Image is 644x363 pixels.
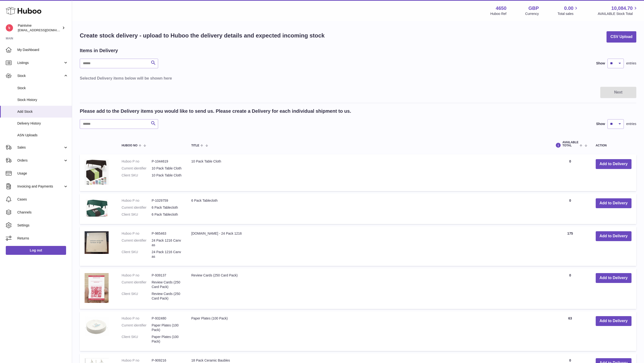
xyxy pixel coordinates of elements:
button: CSV Upload [607,31,636,43]
dt: Huboo P no [122,358,152,363]
label: Show [596,122,605,126]
span: 10,084.70 [611,5,633,12]
span: Returns [17,236,68,241]
td: 10 Pack Table Cloth [186,154,549,191]
img: Review Cards (250 Card Pack) [85,273,109,303]
td: Paper Plates (100 Pack) [186,311,549,351]
button: Add to Delivery [596,231,632,241]
dt: Client SKU [122,335,152,344]
td: 0 [549,268,591,309]
span: Huboo no [122,144,137,147]
dd: Paper Plates (100 Pack) [152,335,182,344]
a: 10,084.70 AVAILABLE Stock Total [598,5,638,16]
div: Currency [525,12,539,16]
span: 0.00 [564,5,574,12]
button: Add to Delivery [596,273,632,283]
dt: Client SKU [122,212,152,217]
span: entries [626,61,636,66]
img: Paper Plates (100 Pack) [85,316,109,336]
span: Stock History [17,98,68,102]
span: AVAILABLE Total [562,141,578,147]
dt: Huboo P no [122,316,152,321]
dd: P-932480 [152,316,182,321]
label: Show [596,61,605,66]
dd: Review Cards (250 Card Pack) [152,280,182,289]
td: 0 [549,154,591,191]
strong: GBP [528,5,539,12]
span: Stock [17,74,63,78]
dt: Huboo P no [122,159,152,164]
span: My Dashboard [17,48,68,52]
dd: P-1044619 [152,159,182,164]
span: Cases [17,197,68,202]
div: Huboo Ref [490,12,507,16]
img: wholesale-canvas.com - 24 Pack 1216 [85,231,109,254]
img: 10 Pack Table Cloth [85,159,109,185]
span: entries [626,122,636,126]
span: Invoicing and Payments [17,184,63,189]
span: Orders [17,158,63,163]
a: Log out [6,246,66,255]
img: euan@paintvine.co.uk [6,24,13,31]
img: 6 Pack Tablecloth [85,198,109,217]
span: Stock [17,86,68,90]
dd: P-939137 [152,273,182,278]
dd: 6 Pack Tablecloth [152,212,182,217]
span: Total sales [557,12,579,16]
td: [DOMAIN_NAME] - 24 Pack 1216 [186,226,549,266]
dt: Huboo P no [122,231,152,236]
h2: Items in Delivery [80,47,118,54]
span: [EMAIL_ADDRESS][DOMAIN_NAME] [18,28,71,32]
div: Action [596,144,632,147]
span: ASN Uploads [17,133,68,138]
dd: Paper Plates (100 Pack) [152,323,182,332]
button: Add to Delivery [596,316,632,326]
span: AVAILABLE Stock Total [598,12,638,16]
span: Listings [17,61,63,65]
span: Channels [17,210,68,215]
dd: 10 Pack Table Cloth [152,173,182,178]
button: Add to Delivery [596,198,632,208]
span: Sales [17,145,63,150]
dt: Client SKU [122,173,152,178]
span: Title [191,144,199,147]
span: Delivery History [17,121,68,126]
h2: Please add to the Delivery items you would like to send us. Please create a Delivery for each ind... [80,108,351,114]
dd: P-965463 [152,231,182,236]
h1: Create stock delivery - upload to Huboo the delivery details and expected incoming stock [80,32,325,39]
dt: Huboo P no [122,198,152,203]
dt: Current identifier [122,323,152,332]
dt: Huboo P no [122,273,152,278]
td: 175 [549,226,591,266]
dt: Current identifier [122,238,152,247]
button: Add to Delivery [596,159,632,169]
td: Review Cards (250 Card Pack) [186,268,549,309]
span: Settings [17,223,68,228]
dd: 10 Pack Table Cloth [152,166,182,171]
h3: Selected Delivery items below will be shown here [80,75,636,81]
dd: 6 Pack Tablecloth [152,205,182,210]
td: 63 [549,311,591,351]
dd: P-909216 [152,358,182,363]
dt: Current identifier [122,205,152,210]
td: 0 [549,194,591,224]
a: 0.00 Total sales [557,5,579,16]
dt: Client SKU [122,292,152,301]
dd: 24 Pack 1216 Canvas [152,250,182,259]
div: Paintvine [18,23,61,32]
span: Usage [17,171,68,176]
dd: Review Cards (250 Card Pack) [152,292,182,301]
td: 6 Pack Tablecloth [186,194,549,224]
dd: 24 Pack 1216 Canvas [152,238,182,247]
dt: Current identifier [122,280,152,289]
dd: P-1029759 [152,198,182,203]
span: Add Stock [17,109,68,114]
dt: Client SKU [122,250,152,259]
dt: Current identifier [122,166,152,171]
strong: 4650 [496,5,507,12]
